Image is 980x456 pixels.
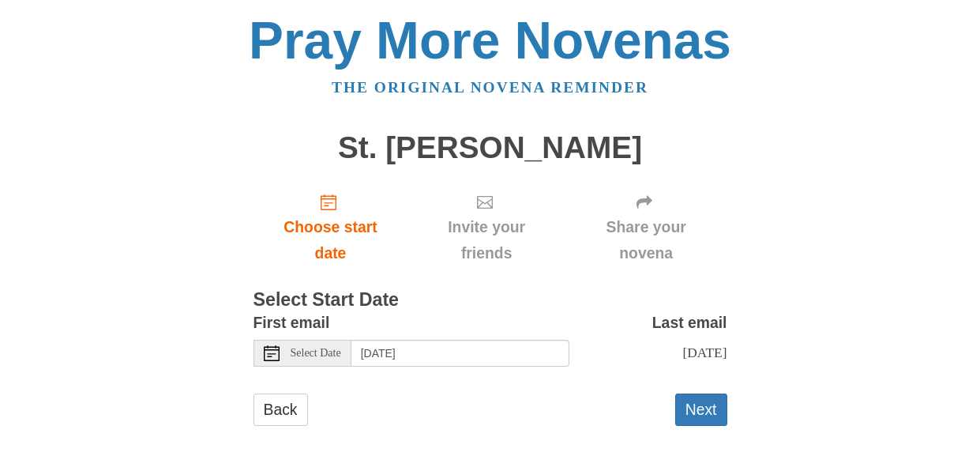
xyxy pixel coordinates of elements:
[675,394,727,426] button: Next
[652,310,727,336] label: Last email
[581,214,712,266] span: Share your novena
[253,394,308,426] a: Back
[291,348,341,359] span: Select Date
[249,11,731,70] a: Pray More Novenas
[565,180,727,274] div: Click "Next" to confirm your start date first.
[253,290,727,311] h3: Select Start Date
[253,310,330,336] label: First email
[269,214,392,266] span: Choose start date
[407,180,565,274] div: Click "Next" to confirm your start date first.
[682,345,727,360] span: [DATE]
[423,214,549,266] span: Invite your friends
[253,131,727,165] h1: St. [PERSON_NAME]
[253,180,408,274] a: Choose start date
[332,79,648,96] a: The original novena reminder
